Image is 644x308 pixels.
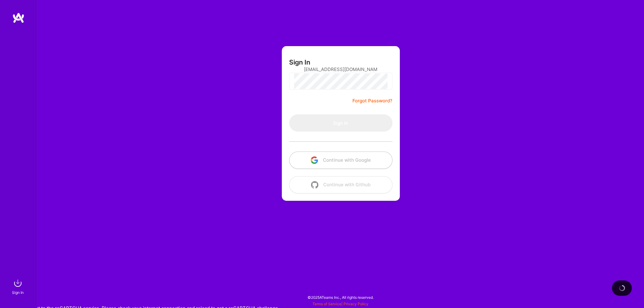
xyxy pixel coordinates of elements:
a: Terms of Service [312,302,341,306]
img: loading [618,284,626,292]
button: Continue with Github [289,176,392,193]
img: icon [311,156,318,164]
a: Forgot Password? [352,97,392,105]
div: © 2025 ATeams Inc., All rights reserved. [37,290,644,305]
a: sign inSign In [13,277,24,296]
button: Continue with Google [289,152,392,169]
div: Sign In [12,289,24,296]
span: | [312,302,368,306]
button: Sign In [289,114,392,132]
img: sign in [12,277,24,289]
img: icon [311,181,318,188]
input: Email... [304,61,378,77]
img: logo [12,12,25,23]
a: Privacy Policy [344,302,368,306]
h3: Sign In [289,58,310,66]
